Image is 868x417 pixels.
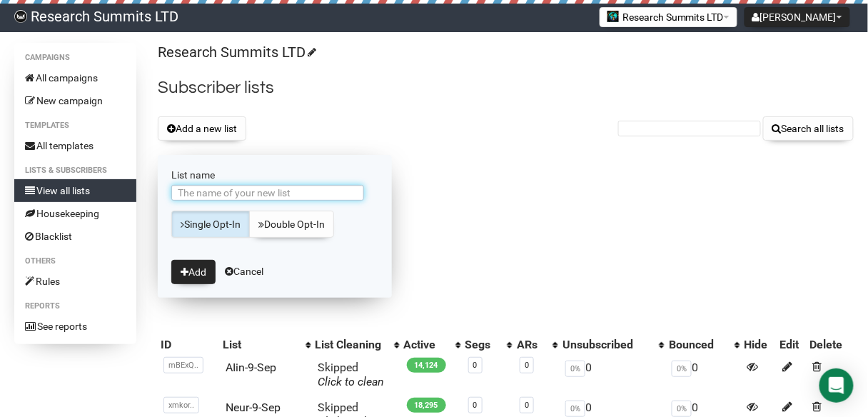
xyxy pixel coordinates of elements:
span: xmkor.. [163,397,199,413]
img: 2.jpg [607,11,619,22]
a: All templates [14,134,136,157]
img: bccbfd5974049ef095ce3c15df0eef5a [14,10,27,23]
th: Hide: No sort applied, sorting is disabled [742,335,777,355]
a: Single Opt-In [171,211,250,238]
span: Skipped [318,361,385,388]
span: 0% [672,401,692,417]
div: Segs [465,338,500,352]
th: Bounced: No sort applied, activate to apply an ascending sort [666,335,741,355]
div: ID [161,338,217,352]
a: AIin-9-Sep [226,361,276,374]
button: Search all lists [763,116,854,141]
th: ID: No sort applied, sorting is disabled [158,335,220,355]
button: Research Summits LTD [600,7,737,27]
th: List Cleaning: No sort applied, activate to apply an ascending sort [313,335,401,355]
a: See reports [14,315,136,338]
th: Unsubscribed: No sort applied, activate to apply an ascending sort [560,335,666,355]
a: Rules [14,270,136,293]
div: Open Intercom Messenger [819,368,854,403]
th: Delete: No sort applied, sorting is disabled [807,335,854,355]
li: Lists & subscribers [14,162,136,179]
span: 0% [565,361,585,377]
span: 14,124 [407,358,446,373]
td: 0 [560,355,666,395]
a: Research Summits LTD [158,44,314,61]
div: List Cleaning [316,338,387,352]
a: New campaign [14,89,136,112]
a: Click to clean [318,375,385,388]
span: 18,295 [407,398,446,413]
a: 0 [473,361,478,370]
h2: Subscriber lists [158,75,854,101]
div: List [223,338,298,352]
span: 0% [565,401,585,417]
span: 0% [672,361,692,377]
a: Housekeeping [14,202,136,225]
a: 0 [525,401,529,410]
a: Double Opt-In [249,211,334,238]
div: Bounced [669,338,727,352]
span: mBExQ.. [163,357,203,373]
button: Add a new list [158,116,246,141]
a: 0 [525,361,529,370]
button: Add [171,260,216,284]
th: Segs: No sort applied, activate to apply an ascending sort [463,335,515,355]
div: Hide [745,338,774,352]
div: Edit [779,338,804,352]
div: Active [404,338,448,352]
a: Cancel [225,266,263,277]
label: List name [171,169,378,181]
li: Campaigns [14,49,136,66]
input: The name of your new list [171,185,364,201]
th: Edit: No sort applied, sorting is disabled [777,335,807,355]
li: Others [14,253,136,270]
a: All campaigns [14,66,136,89]
th: Active: No sort applied, activate to apply an ascending sort [401,335,463,355]
div: Delete [810,338,851,352]
th: ARs: No sort applied, activate to apply an ascending sort [514,335,560,355]
a: View all lists [14,179,136,202]
li: Templates [14,117,136,134]
button: [PERSON_NAME] [745,7,850,27]
li: Reports [14,298,136,315]
th: List: No sort applied, activate to apply an ascending sort [220,335,313,355]
a: 0 [473,401,478,410]
td: 0 [666,355,741,395]
div: ARs [517,338,545,352]
a: Neur-9-Sep [226,401,281,414]
a: Blacklist [14,225,136,248]
div: Unsubscribed [562,338,652,352]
